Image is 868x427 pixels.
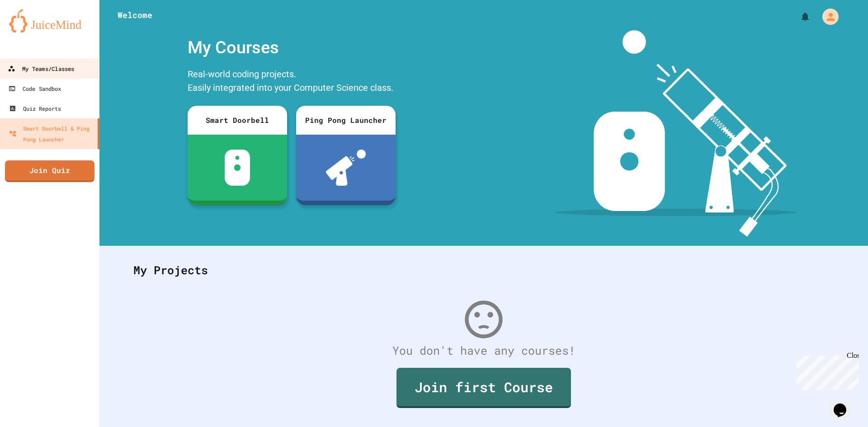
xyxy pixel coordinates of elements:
a: Join first Course [396,368,571,408]
div: Chat with us now!Close [4,4,62,57]
div: Ping Pong Launcher [296,106,396,135]
div: You don't have any courses! [124,342,843,359]
div: My Projects [124,253,843,288]
img: sdb-white.svg [225,150,250,186]
iframe: chat widget [830,391,859,418]
iframe: chat widget [793,352,859,390]
div: My Courses [183,30,400,65]
div: Real-world coding projects. Easily integrated into your Computer Science class. [183,65,400,99]
img: logo-orange.svg [9,9,90,33]
div: Smart Doorbell [188,106,287,135]
a: Join Quiz [5,160,94,182]
div: My Notifications [783,9,813,24]
div: Code Sandbox [9,83,61,94]
div: Smart Doorbell & Ping Pong Launcher [9,123,94,145]
div: My Teams/Classes [8,63,74,75]
img: ppl-with-ball.png [326,150,366,186]
div: Quiz Reports [9,103,61,114]
div: My Account [813,6,841,27]
img: banner-image-my-projects.png [555,30,797,237]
